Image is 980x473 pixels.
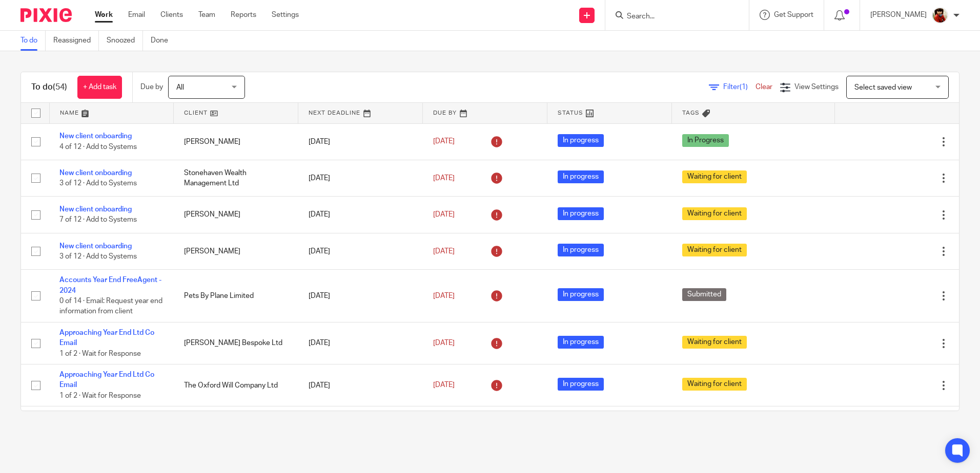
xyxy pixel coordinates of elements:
[59,217,137,224] span: 7 of 12 · Add to Systems
[756,83,772,91] a: Clear
[198,10,215,20] a: Team
[59,180,137,187] span: 3 of 12 · Add to Systems
[682,244,747,256] span: Waiting for client
[59,297,162,315] span: 0 of 14 · Email: Request year end information from client
[433,138,455,145] span: [DATE]
[870,10,927,20] p: [PERSON_NAME]
[298,270,423,322] td: [DATE]
[433,339,455,347] span: [DATE]
[174,364,298,406] td: The Oxford Will Company Ltd
[174,197,298,233] td: [PERSON_NAME]
[298,322,423,364] td: [DATE]
[298,406,423,448] td: [DATE]
[174,123,298,160] td: [PERSON_NAME]
[53,31,99,51] a: Reassigned
[558,244,604,256] span: In progress
[558,207,604,220] span: In progress
[174,233,298,269] td: [PERSON_NAME]
[59,392,141,399] span: 1 of 2 · Wait for Response
[774,11,813,18] span: Get Support
[21,8,72,22] img: Pixie
[558,288,604,301] span: In progress
[723,83,756,91] span: Filter
[59,143,137,150] span: 4 of 12 · Add to Systems
[95,10,113,20] a: Work
[128,10,145,20] a: Email
[59,350,141,357] span: 1 of 2 · Wait for Response
[59,276,161,294] a: Accounts Year End FreeAgent - 2024
[433,382,455,389] span: [DATE]
[59,133,132,140] a: New client onboarding
[298,123,423,160] td: [DATE]
[433,175,455,182] span: [DATE]
[854,84,912,91] span: Select saved view
[558,170,604,183] span: In progress
[682,378,747,391] span: Waiting for client
[160,10,183,20] a: Clients
[176,84,184,91] span: All
[59,206,132,213] a: New client onboarding
[298,197,423,233] td: [DATE]
[59,371,154,389] a: Approaching Year End Ltd Co Email
[558,336,604,349] span: In progress
[53,83,67,91] span: (54)
[107,31,143,51] a: Snoozed
[174,322,298,364] td: [PERSON_NAME] Bespoke Ltd
[433,248,455,255] span: [DATE]
[77,76,122,99] a: + Add task
[626,12,718,21] input: Search
[298,160,423,196] td: [DATE]
[174,406,298,448] td: [PERSON_NAME] Construction Ltd
[174,160,298,196] td: Stonehaven Wealth Management Ltd
[682,110,700,116] span: Tags
[433,211,455,218] span: [DATE]
[31,82,67,93] h1: To do
[682,288,726,301] span: Submitted
[59,329,154,347] a: Approaching Year End Ltd Co Email
[794,83,839,91] span: View Settings
[21,31,46,51] a: To do
[682,170,747,183] span: Waiting for client
[682,134,729,147] span: In Progress
[558,378,604,391] span: In progress
[682,207,747,220] span: Waiting for client
[151,31,176,51] a: Done
[174,270,298,322] td: Pets By Plane Limited
[932,7,948,24] img: Phil%20Baby%20pictures%20(3).JPG
[272,10,299,20] a: Settings
[231,10,256,20] a: Reports
[298,364,423,406] td: [DATE]
[682,336,747,349] span: Waiting for client
[59,243,132,250] a: New client onboarding
[298,233,423,269] td: [DATE]
[740,83,748,91] span: (1)
[558,134,604,147] span: In progress
[59,169,132,177] a: New client onboarding
[59,253,137,260] span: 3 of 12 · Add to Systems
[140,82,163,92] p: Due by
[433,292,455,299] span: [DATE]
